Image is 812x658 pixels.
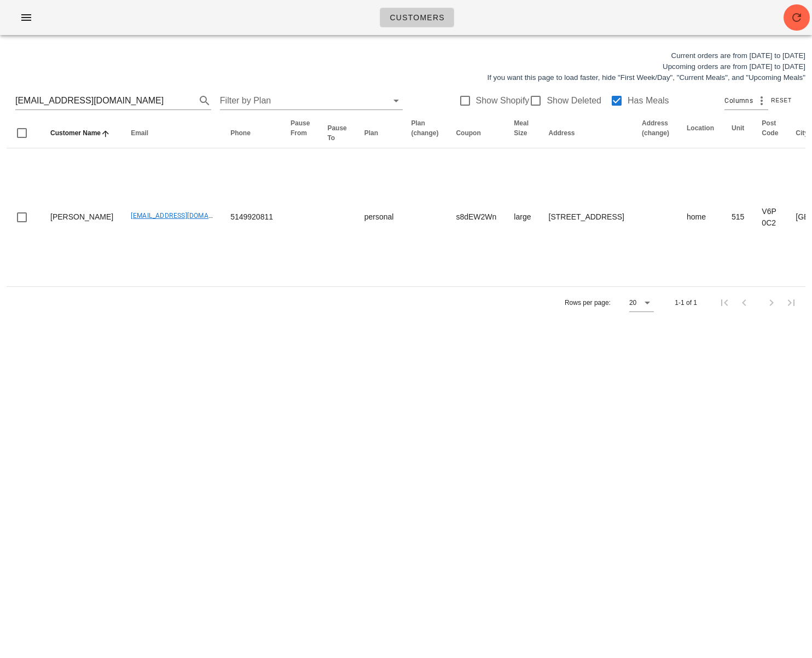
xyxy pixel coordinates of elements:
[540,118,633,148] th: Address: Not sorted. Activate to sort ascending.
[505,148,540,286] td: large
[678,148,723,286] td: home
[768,95,797,106] button: Reset
[633,118,678,148] th: Address (change): Not sorted. Activate to sort ascending.
[629,298,636,308] div: 20
[230,129,251,137] span: Phone
[356,148,403,286] td: personal
[42,148,122,286] td: [PERSON_NAME]
[50,129,101,137] span: Customer Name
[732,124,744,132] span: Unit
[723,148,753,286] td: 515
[327,124,346,142] span: Pause To
[514,119,529,137] span: Meal Size
[122,118,222,148] th: Email: Not sorted. Activate to sort ascending.
[389,13,445,22] span: Customers
[131,129,148,137] span: Email
[565,287,654,319] div: Rows per page:
[356,118,403,148] th: Plan: Not sorted. Activate to sort ascending.
[222,148,282,286] td: 5149920811
[131,212,240,220] a: [EMAIL_ADDRESS][DOMAIN_NAME]
[762,119,778,137] span: Post Code
[796,129,808,137] span: City
[549,129,575,137] span: Address
[724,95,753,106] span: Columns
[723,118,753,148] th: Unit: Not sorted. Activate to sort ascending.
[642,119,669,137] span: Address (change)
[547,95,601,106] label: Show Deleted
[411,119,438,137] span: Plan (change)
[380,8,454,27] a: Customers
[505,118,540,148] th: Meal Size: Not sorted. Activate to sort ascending.
[753,148,787,286] td: V6P 0C2
[222,118,282,148] th: Phone: Not sorted. Activate to sort ascending.
[629,294,654,311] div: 20Rows per page:
[753,118,787,148] th: Post Code: Not sorted. Activate to sort ascending.
[724,92,768,109] div: Columns
[220,92,403,109] div: Filter by Plan
[675,298,697,308] div: 1-1 of 1
[770,97,792,103] span: Reset
[318,118,355,148] th: Pause To: Not sorted. Activate to sort ascending.
[447,148,505,286] td: s8dEW2Wn
[291,119,310,137] span: Pause From
[42,118,122,148] th: Customer Name: Sorted ascending. Activate to sort descending.
[456,129,480,137] span: Coupon
[402,118,447,148] th: Plan (change): Not sorted. Activate to sort ascending.
[687,124,714,132] span: Location
[364,129,378,137] span: Plan
[476,95,530,106] label: Show Shopify
[678,118,723,148] th: Location: Not sorted. Activate to sort ascending.
[447,118,505,148] th: Coupon: Not sorted. Activate to sort ascending.
[282,118,318,148] th: Pause From: Not sorted. Activate to sort ascending.
[540,148,633,286] td: [STREET_ADDRESS]
[628,95,669,106] label: Has Meals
